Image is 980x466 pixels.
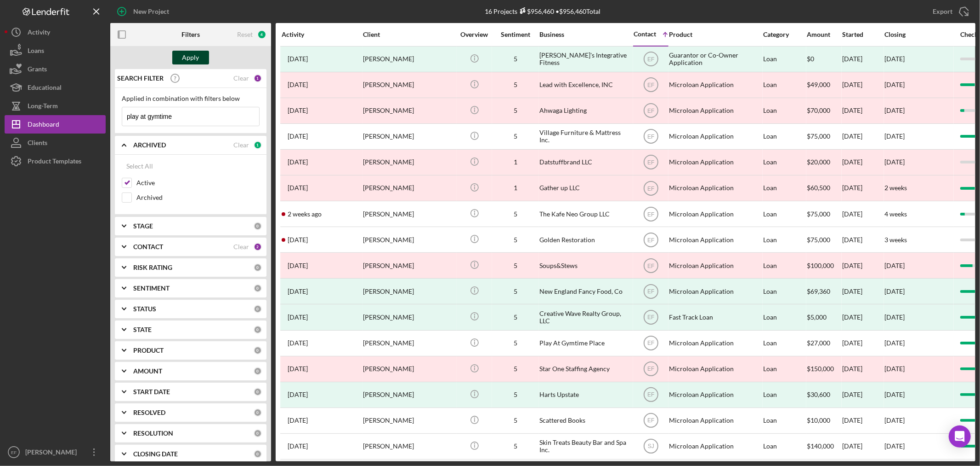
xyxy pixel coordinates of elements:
[842,202,884,226] div: [DATE]
[5,60,106,78] button: Grants
[842,176,884,200] div: [DATE]
[884,81,905,88] time: [DATE]
[288,262,308,269] time: 2024-04-11 14:02
[842,150,884,175] div: [DATE]
[28,152,81,173] div: Product Templates
[842,383,884,407] div: [DATE]
[669,434,761,459] div: Microloan Application
[493,210,538,218] div: 5
[288,184,308,192] time: 2025-08-19 15:08
[807,305,841,329] div: $5,000
[288,443,308,450] time: 2025-04-21 19:07
[807,47,841,71] div: $0
[5,134,106,152] button: Clients
[288,417,308,424] time: 2025-03-06 02:10
[669,124,761,149] div: Microloan Application
[842,73,884,97] div: [DATE]
[539,434,631,459] div: Skin Treats Beauty Bar and Spa Inc.
[233,75,249,82] div: Clear
[493,184,538,192] div: 1
[133,285,170,292] b: SENTIMENT
[669,99,761,123] div: Microloan Application
[254,388,262,396] div: 0
[254,450,262,458] div: 0
[5,41,106,60] a: Loans
[669,305,761,329] div: Fast Track Loan
[539,31,631,38] div: Business
[493,133,538,140] div: 5
[363,202,455,226] div: [PERSON_NAME]
[28,41,44,62] div: Loans
[884,236,907,244] time: 3 weeks
[647,56,654,63] text: EF
[181,31,200,38] b: Filters
[763,253,806,278] div: Loan
[807,236,830,244] span: $75,000
[884,442,905,450] time: [DATE]
[669,408,761,433] div: Microloan Application
[669,253,761,278] div: Microloan Application
[647,82,654,88] text: EF
[363,124,455,149] div: [PERSON_NAME]
[669,176,761,200] div: Microloan Application
[884,314,905,321] div: [DATE]
[254,141,262,149] div: 1
[493,443,538,450] div: 5
[133,264,172,271] b: RISK RATING
[5,443,106,461] button: EF[PERSON_NAME]
[884,416,905,424] time: [DATE]
[763,279,806,303] div: Loan
[884,391,905,398] div: [DATE]
[133,450,178,458] b: CLOSING DATE
[288,339,308,347] time: 2025-02-19 22:50
[254,284,262,292] div: 0
[669,383,761,407] div: Microloan Application
[647,185,654,192] text: EF
[11,450,17,455] text: EF
[5,152,106,170] button: Product Templates
[807,279,841,303] div: $69,360
[254,263,262,272] div: 0
[133,305,156,313] b: STATUS
[842,279,884,303] div: [DATE]
[254,326,262,334] div: 0
[363,408,455,433] div: [PERSON_NAME]
[763,305,806,329] div: Loan
[807,210,830,218] span: $75,000
[493,55,538,63] div: 5
[539,357,631,381] div: Star One Staffing Agency
[493,31,538,38] div: Sentiment
[669,331,761,355] div: Microloan Application
[363,357,455,381] div: [PERSON_NAME]
[363,331,455,355] div: [PERSON_NAME]
[647,211,654,217] text: EF
[539,47,631,71] div: [PERSON_NAME]'s Integrative Fitness
[842,253,884,278] div: [DATE]
[842,47,884,71] div: [DATE]
[539,150,631,175] div: Datstuffbrand LLC
[763,202,806,226] div: Loan
[763,124,806,149] div: Loan
[539,124,631,149] div: Village Furniture & Mattress Inc.
[807,124,841,149] div: $75,000
[763,31,806,38] div: Category
[288,288,308,295] time: 2025-04-15 23:00
[669,47,761,71] div: Guarantor or Co-Owner Application
[763,434,806,459] div: Loan
[288,210,322,218] time: 2025-09-08 21:02
[884,262,905,269] time: [DATE]
[493,262,538,269] div: 5
[763,176,806,200] div: Loan
[647,288,654,295] text: EF
[133,367,162,375] b: AMOUNT
[363,383,455,407] div: [PERSON_NAME]
[949,425,971,448] div: Open Intercom Messenger
[28,134,47,154] div: Clients
[182,51,199,64] div: Apply
[763,357,806,381] div: Loan
[493,417,538,424] div: 5
[647,134,654,140] text: EF
[363,176,455,200] div: [PERSON_NAME]
[807,442,834,450] span: $140,000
